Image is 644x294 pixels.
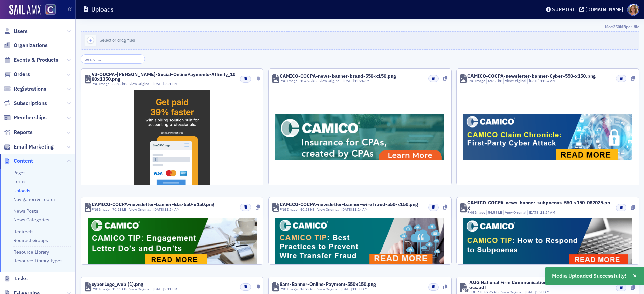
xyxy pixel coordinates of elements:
[13,188,30,194] a: Uploads
[343,78,354,83] span: [DATE]
[80,54,145,64] input: Search…
[13,258,63,264] a: Resource Library Types
[299,78,317,84] div: 104.96 kB
[4,100,47,107] a: Subscriptions
[45,4,56,15] img: SailAMX
[80,31,639,50] button: Select or drag files
[13,178,27,184] a: Forms
[4,56,59,64] a: Events & Products
[467,78,485,84] div: PNG Image
[4,114,47,121] a: Memberships
[280,282,376,287] div: 8am-Banner-Online-Payment-550x150.png
[505,78,526,83] a: View Original
[341,287,352,291] span: [DATE]
[467,200,611,210] div: CAMICO-COCPA-news-banner-subpoenas-550-x150-082025.png
[153,81,164,86] span: [DATE]
[280,287,298,292] div: PNG Image
[14,85,46,93] span: Registrations
[280,202,418,207] div: CAMICO-COCPA-newsletter-banner-wire fraud-550-x150.png
[352,287,368,291] span: 11:33 AM
[164,287,177,291] span: 3:11 PM
[627,4,639,16] span: Profile
[14,100,47,107] span: Subscriptions
[4,71,30,78] a: Orders
[467,210,485,215] div: PNG Image
[14,275,28,282] span: Tasks
[341,207,352,212] span: [DATE]
[92,81,110,87] div: PNG Image
[14,143,54,151] span: Email Marketing
[153,207,164,212] span: [DATE]
[317,207,339,212] a: View Original
[280,74,396,78] div: CAMICO-COCPA-news-banner-brand-550-x150.png
[4,275,28,282] a: Tasks
[14,157,33,165] span: Content
[92,207,110,212] div: PNG Image
[111,207,127,212] div: 70.51 kB
[613,24,626,30] span: 250MB
[91,5,114,14] h1: Uploads
[469,280,611,290] div: AUG National Firm Communications Toolkit _ COCPA - Google Docs.pdf
[100,37,135,43] span: Select or drag files
[552,6,575,13] div: Support
[41,4,56,16] a: View Homepage
[540,210,555,215] span: 11:24 AM
[80,24,639,31] div: Max per file
[552,272,626,280] span: Media Uploaded Successfully!
[92,282,143,287] div: cyberLogo_web (1).png
[280,207,298,212] div: PNG Image
[486,210,502,215] div: 54.59 kB
[4,85,46,93] a: Registrations
[317,287,339,291] a: View Original
[579,7,626,12] button: [DOMAIN_NAME]
[529,210,540,215] span: [DATE]
[299,207,315,212] div: 60.23 kB
[585,6,623,13] div: [DOMAIN_NAME]
[92,72,235,81] div: V3-COCPA-[PERSON_NAME]-Social-OnlinePayments-Affinity_1080x1350.png
[129,287,151,291] a: View Original
[111,287,127,292] div: 19.99 kB
[319,78,341,83] a: View Original
[14,71,30,78] span: Orders
[111,81,127,87] div: 66.72 kB
[352,207,368,212] span: 11:24 AM
[129,81,151,86] a: View Original
[505,210,526,215] a: View Original
[13,170,26,176] a: Pages
[14,27,28,35] span: Users
[92,287,110,292] div: PNG Image
[486,78,502,84] div: 69.13 kB
[4,27,28,35] a: Users
[529,78,540,83] span: [DATE]
[92,202,214,207] div: CAMICO-COCPA-newsletter-banner-ELs-550-x150.png
[4,143,54,151] a: Email Marketing
[13,229,34,235] a: Redirects
[354,78,370,83] span: 11:24 AM
[14,114,47,121] span: Memberships
[4,129,33,136] a: Reports
[299,287,315,292] div: 16.23 kB
[14,56,59,64] span: Events & Products
[9,5,41,16] img: SailAMX
[280,78,298,84] div: PNG Image
[129,207,151,212] a: View Original
[467,74,596,78] div: CAMICO-COCPA-newsletter-banner-Cyber-550-x150.png
[540,78,555,83] span: 11:24 AM
[4,157,33,165] a: Content
[13,237,48,243] a: Redirect Groups
[14,129,33,136] span: Reports
[4,42,48,49] a: Organizations
[14,42,48,49] span: Organizations
[153,287,164,291] span: [DATE]
[13,249,49,255] a: Resource Library
[13,196,55,202] a: Navigation & Footer
[164,81,177,86] span: 2:21 PM
[164,207,180,212] span: 11:24 AM
[13,217,49,223] a: News Categories
[13,208,38,214] a: News Posts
